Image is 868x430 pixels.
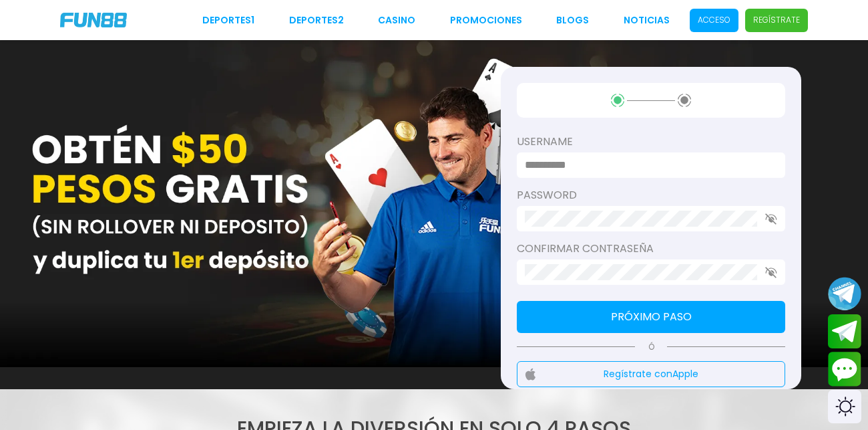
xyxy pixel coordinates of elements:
[517,301,785,333] button: Próximo paso
[556,13,589,27] a: BLOGS
[828,390,861,423] div: Switch theme
[202,13,254,27] a: Deportes1
[517,361,785,387] button: Regístrate conApple
[753,14,800,26] p: Regístrate
[289,13,344,27] a: Deportes2
[517,341,785,353] p: Ó
[624,13,670,27] a: NOTICIAS
[60,13,127,27] img: Company Logo
[828,314,861,349] button: Join telegram
[378,13,415,27] a: CASINO
[828,352,861,387] button: Contact customer service
[828,276,861,311] button: Join telegram channel
[517,241,785,257] label: Confirmar contraseña
[517,134,785,150] label: username
[517,187,785,203] label: password
[450,13,522,27] a: Promociones
[698,14,730,26] p: Acceso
